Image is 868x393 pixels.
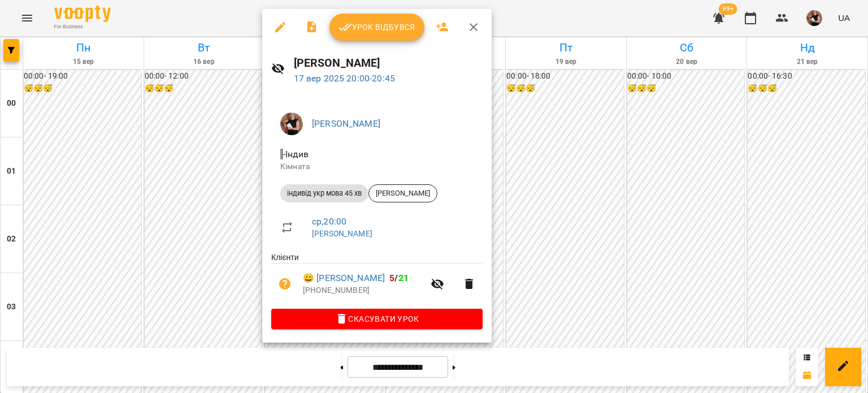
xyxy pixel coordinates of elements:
[280,312,474,326] span: Скасувати Урок
[271,270,298,297] button: Візит ще не сплачено. Додати оплату?
[303,285,424,296] p: [PHONE_NUMBER]
[312,118,380,129] a: [PERSON_NAME]
[338,20,415,34] span: Урок відбувся
[312,216,346,227] a: ср , 20:00
[294,54,483,72] h6: [PERSON_NAME]
[280,188,368,198] span: індивід укр мова 45 хв
[303,271,385,285] a: 😀 [PERSON_NAME]
[280,161,474,172] p: Кімната
[389,273,394,283] span: 5
[312,229,372,238] a: [PERSON_NAME]
[271,252,483,308] ul: Клієнти
[294,73,395,84] a: 17 вер 2025 20:00-20:45
[280,149,311,159] span: - Індив
[271,309,483,329] button: Скасувати Урок
[280,113,303,135] img: 5944c1aeb726a5a997002a54cb6a01a3.jpg
[329,14,424,41] button: Урок відбувся
[368,184,437,202] div: [PERSON_NAME]
[369,188,437,198] span: [PERSON_NAME]
[398,273,409,283] span: 21
[389,273,409,283] b: /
